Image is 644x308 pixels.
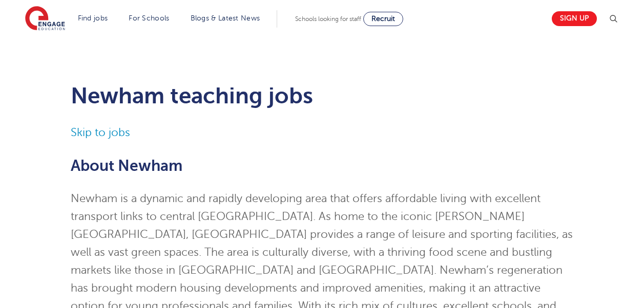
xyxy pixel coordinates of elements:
[71,83,573,108] h1: Newham teaching jobs
[295,15,361,23] span: Schools looking for staff
[129,14,169,22] a: For Schools
[25,6,65,32] img: Engage Education
[71,157,182,174] span: About Newham
[363,12,403,26] a: Recruit
[71,126,130,139] a: Skip to jobs
[191,14,260,22] a: Blogs & Latest News
[371,15,395,23] span: Recruit
[78,14,108,22] a: Find jobs
[552,11,597,26] a: Sign up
